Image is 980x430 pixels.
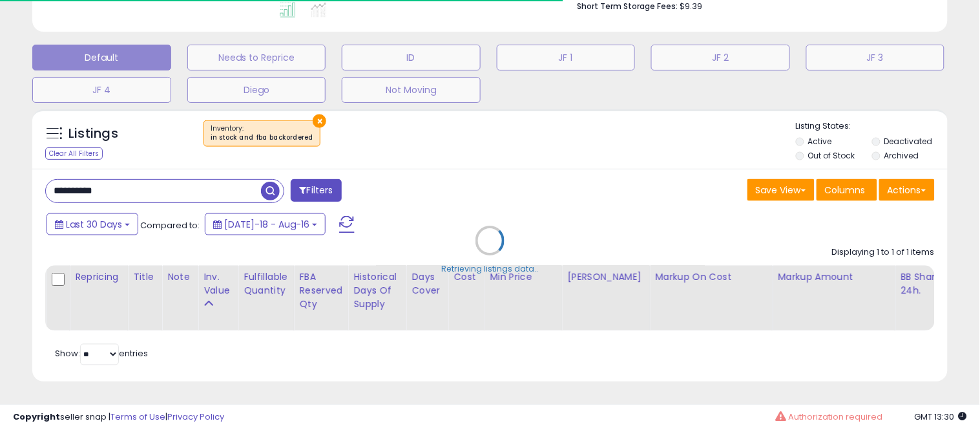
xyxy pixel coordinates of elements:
[32,77,171,103] button: JF 4
[578,1,678,12] b: Short Term Storage Fees:
[806,45,945,70] button: JF 3
[342,45,481,70] button: ID
[32,45,171,70] button: Default
[442,263,539,275] div: Retrieving listings data..
[788,411,882,423] span: Authorization required
[187,45,326,70] button: Needs to Reprice
[167,411,224,423] a: Privacy Policy
[497,45,636,70] button: JF 1
[13,411,60,423] strong: Copyright
[651,45,790,70] button: JF 2
[915,411,967,423] span: 2025-09-16 13:30 GMT
[13,411,224,424] div: seller snap | |
[342,77,481,103] button: Not Moving
[110,411,165,423] a: Terms of Use
[187,77,326,103] button: Diego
